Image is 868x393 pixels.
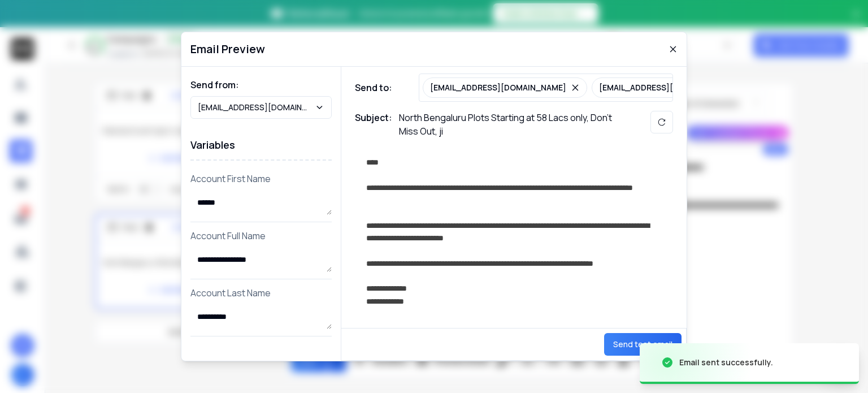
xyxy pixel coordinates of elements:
p: North Bengaluru Plots Starting at 58 Lacs only, Don’t Miss Out, ji [399,111,625,138]
p: [EMAIL_ADDRESS][DOMAIN_NAME] [430,82,566,93]
p: Account Last Name [190,286,332,300]
h1: Send to: [355,81,400,94]
p: [EMAIL_ADDRESS][DOMAIN_NAME] [198,102,315,113]
h1: Variables [190,130,332,161]
p: Account Full Name [190,229,332,243]
p: Account First Name [190,172,332,185]
button: Send test email [604,333,682,356]
h1: Send from: [190,78,332,92]
p: [EMAIL_ADDRESS][DOMAIN_NAME] [599,82,735,93]
h1: Email Preview [190,41,265,57]
h1: Subject: [355,111,392,138]
div: Email sent successfully. [679,357,773,368]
